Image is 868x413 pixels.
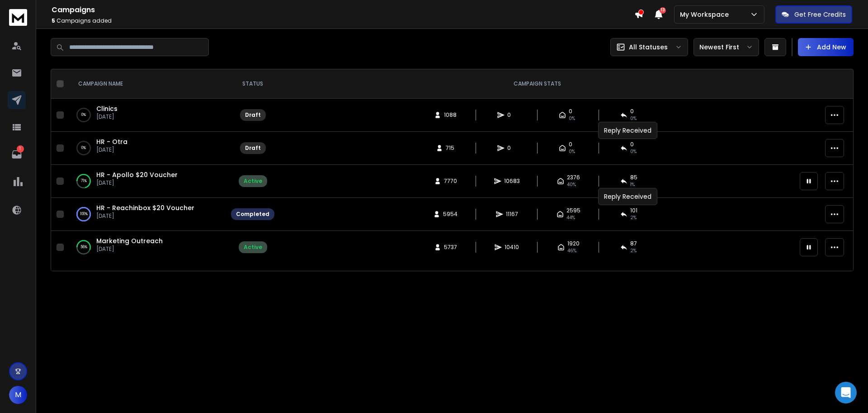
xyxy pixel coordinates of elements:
p: [DATE] [96,179,178,187]
span: 0% [569,148,575,155]
div: Reply Received [598,188,657,205]
td: 100%HR - Reachinbox $20 Voucher[DATE] [67,198,226,231]
span: 0 [507,111,516,119]
td: 0%Clinics[DATE] [67,99,226,132]
span: 11167 [506,211,518,218]
div: Open Intercom Messenger [835,382,857,403]
span: 0 [630,108,634,115]
span: 0 [569,108,572,115]
div: Active [244,178,262,185]
span: 0 [630,141,634,148]
span: 0 [507,144,516,152]
th: CAMPAIGN STATS [280,69,794,99]
a: HR - Apollo $20 Voucher [96,170,178,179]
td: 56%Marketing Outreach[DATE] [67,231,226,264]
span: 40 % [567,181,576,188]
span: 101 [630,207,637,214]
span: 13 [660,7,666,14]
div: Completed [236,211,269,218]
div: Draft [245,111,261,119]
span: 10410 [505,244,519,251]
span: 1920 [567,240,580,247]
img: logo [9,9,27,26]
a: 1 [8,145,26,163]
span: 2 % [630,214,637,221]
a: HR - Reachinbox $20 Voucher [96,203,194,212]
span: 2376 [567,174,580,181]
p: My Workspace [680,10,732,19]
span: 1 % [630,181,635,188]
span: 715 [446,144,455,152]
p: 0 % [81,110,86,120]
p: Get Free Credits [794,10,846,19]
td: 0%HR - Otra[DATE] [67,132,226,165]
button: M [9,386,27,404]
span: 46 % [567,247,576,255]
p: [DATE] [96,212,194,220]
span: 0% [630,115,637,122]
th: STATUS [226,69,280,99]
p: All Statuses [629,43,668,52]
p: Campaigns added [52,17,634,24]
span: 10683 [504,178,520,185]
span: 0% [569,115,575,122]
span: 7770 [444,178,457,185]
p: 0 % [81,144,86,153]
a: Marketing Outreach [96,236,163,245]
p: [DATE] [96,113,118,120]
span: 0 [569,141,572,148]
span: 0% [630,148,637,155]
button: Get Free Credits [775,5,852,24]
th: CAMPAIGN NAME [67,69,226,99]
button: Add New [798,38,854,56]
span: 1088 [444,111,457,119]
span: 5737 [444,244,457,251]
span: 2595 [566,207,580,214]
button: Newest First [693,38,759,56]
span: 85 [630,174,637,181]
div: Draft [245,144,261,152]
div: Reply Received [598,122,657,139]
span: 5954 [443,211,458,218]
a: HR - Otra [96,137,127,146]
p: [DATE] [96,146,127,154]
p: 1 [17,145,24,153]
a: Clinics [96,104,118,113]
p: [DATE] [96,245,163,253]
p: 71 % [81,177,87,186]
td: 71%HR - Apollo $20 Voucher[DATE] [67,165,226,198]
span: 44 % [566,214,575,221]
p: 100 % [80,210,88,219]
div: Active [244,244,262,251]
h1: Campaigns [52,5,634,15]
span: 2 % [630,247,637,255]
span: 87 [630,240,637,247]
p: 56 % [80,243,87,252]
span: 5 [52,17,55,24]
